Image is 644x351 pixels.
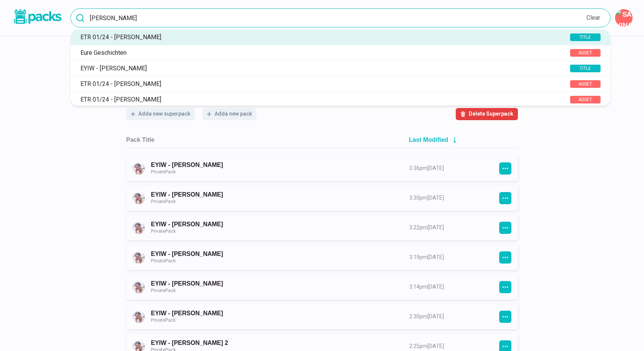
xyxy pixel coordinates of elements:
[70,61,610,76] button: EYIW - [PERSON_NAME]TITLE
[570,33,601,41] div: TITLE
[586,10,601,25] button: Clear
[77,65,545,72] p: EYIW - [PERSON_NAME]
[570,65,601,72] div: TITLE
[77,96,545,103] p: ETR 01/24 - [PERSON_NAME]
[70,8,610,27] input: Search all packs
[202,108,256,120] button: Adda new pack
[570,96,601,103] div: ASSET
[11,8,63,25] img: Packs logo
[70,45,610,60] button: Eure GeschichtenASSET
[126,108,195,120] button: Adda new superpack
[77,33,545,41] p: ETR 01/24 - [PERSON_NAME]
[11,8,63,28] a: Packs logo
[126,136,154,143] h2: Pack Title
[77,49,545,56] p: Eure Geschichten
[70,76,610,92] button: ETR 01/24 - [PERSON_NAME]ASSET
[70,30,610,45] button: ETR 01/24 - [PERSON_NAME]TITLE
[456,108,518,120] button: Delete Superpack
[570,49,601,57] div: ASSET
[409,136,448,143] h2: Last Modified
[77,80,545,87] p: ETR 01/24 - [PERSON_NAME]
[70,92,610,107] button: ETR 01/24 - [PERSON_NAME]ASSET
[570,80,601,88] div: ASSET
[615,9,633,27] button: Savina Tilmann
